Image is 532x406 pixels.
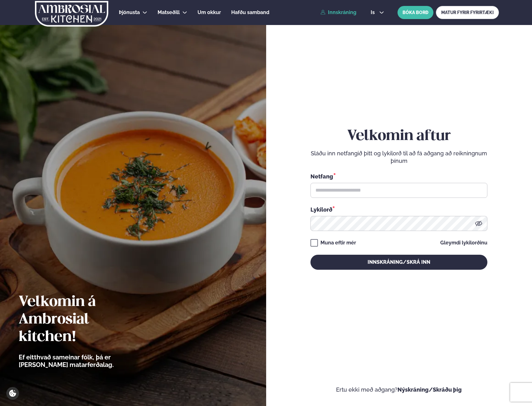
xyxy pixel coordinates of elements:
button: Innskráning/Skrá inn [310,255,487,270]
span: Þjónusta [119,9,140,15]
a: MATUR FYRIR FYRIRTÆKI [436,6,499,19]
a: Gleymdi lykilorðinu [440,240,487,245]
div: Lykilorð [310,205,487,213]
p: Sláðu inn netfangið þitt og lykilorð til að fá aðgang að reikningnum þínum [310,150,487,165]
a: Hafðu samband [231,9,269,16]
span: Hafðu samband [231,9,269,15]
a: Cookie settings [6,387,19,400]
h2: Velkomin aftur [310,128,487,145]
a: Um okkur [198,9,221,16]
span: Um okkur [198,9,221,15]
span: is [371,10,377,15]
img: logo [34,1,109,27]
div: Netfang [310,172,487,180]
a: Matseðill [158,9,180,16]
button: BÓKA BORÐ [398,6,433,19]
a: Innskráning [320,10,356,15]
h2: Velkomin á Ambrosial kitchen! [19,293,148,346]
button: is [366,10,389,15]
a: Þjónusta [119,9,140,16]
a: Nýskráning/Skráðu þig [398,386,462,393]
p: Ef eitthvað sameinar fólk, þá er [PERSON_NAME] matarferðalag. [19,353,148,368]
p: Ertu ekki með aðgang? [285,386,514,393]
span: Matseðill [158,9,180,15]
